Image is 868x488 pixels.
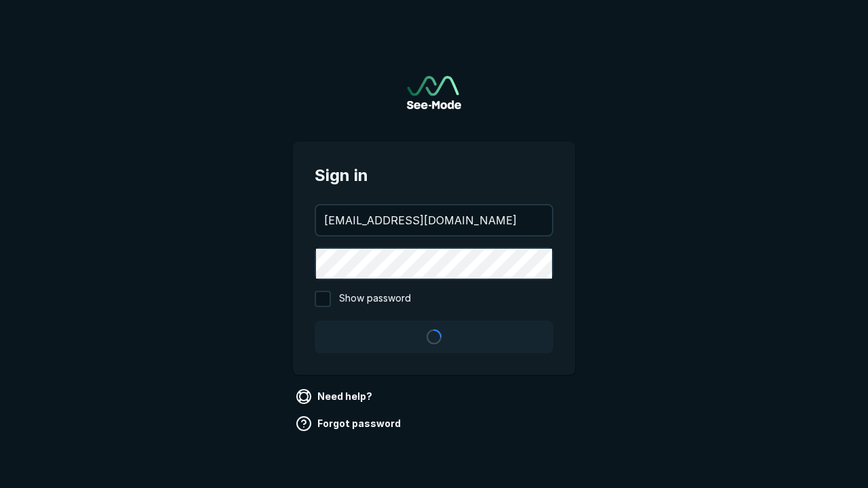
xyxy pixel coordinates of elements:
span: Show password [339,291,411,307]
span: Sign in [315,163,553,188]
a: Forgot password [293,413,406,434]
a: Go to sign in [407,76,461,109]
input: your@email.com [316,205,552,235]
img: See-Mode Logo [407,76,461,109]
a: Need help? [293,386,378,407]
